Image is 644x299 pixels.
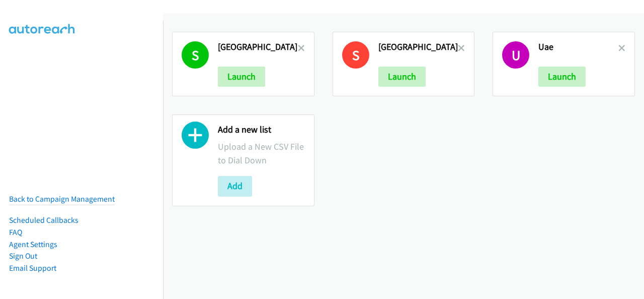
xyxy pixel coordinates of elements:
[9,263,56,273] a: Email Support
[218,140,305,167] p: Upload a New CSV File to Dial Down
[9,227,22,237] a: FAQ
[342,41,369,69] h1: S
[218,67,265,87] button: Launch
[378,67,426,87] button: Launch
[538,41,618,53] h2: Uae
[182,41,209,69] h1: S
[378,41,458,53] h2: [GEOGRAPHIC_DATA]
[9,240,57,249] a: Agent Settings
[9,194,115,204] a: Back to Campaign Management
[538,67,586,87] button: Launch
[218,124,305,136] h2: Add a new list
[9,215,78,225] a: Scheduled Callbacks
[218,41,298,53] h2: [GEOGRAPHIC_DATA]
[502,41,529,69] h1: U
[9,251,37,261] a: Sign Out
[218,176,252,196] button: Add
